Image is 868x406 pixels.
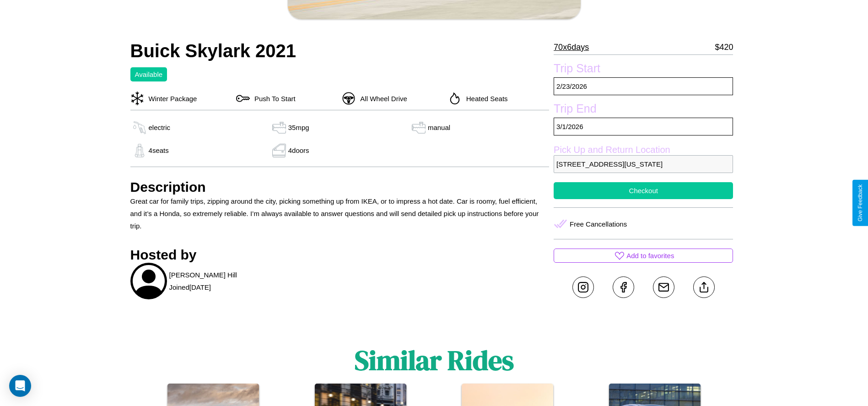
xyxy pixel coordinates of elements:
[554,145,733,155] label: Pick Up and Return Location
[250,92,296,105] p: Push To Start
[130,121,149,135] img: gas
[554,102,733,118] label: Trip End
[554,249,733,263] button: Add to favorites
[130,144,149,157] img: gas
[554,155,733,173] p: [STREET_ADDRESS][US_STATE]
[428,121,450,134] p: manual
[554,182,733,199] button: Checkout
[9,375,31,397] div: Open Intercom Messenger
[169,269,237,281] p: [PERSON_NAME] Hill
[130,179,550,195] h3: Description
[144,92,197,105] p: Winter Package
[715,40,733,54] p: $ 420
[462,92,508,105] p: Heated Seats
[410,121,428,135] img: gas
[355,341,514,379] h1: Similar Rides
[130,247,550,263] h3: Hosted by
[288,144,309,157] p: 4 doors
[270,121,288,135] img: gas
[570,218,627,230] p: Free Cancellations
[130,41,550,61] h2: Buick Skylark 2021
[626,249,674,262] p: Add to favorites
[356,92,407,105] p: All Wheel Drive
[130,195,550,232] p: Great car for family trips, zipping around the city, picking something up from IKEA, or to impres...
[149,144,169,157] p: 4 seats
[169,281,211,293] p: Joined [DATE]
[149,121,171,134] p: electric
[135,68,163,81] p: Available
[554,40,589,54] p: 70 x 6 days
[857,184,863,222] div: Give Feedback
[288,121,309,134] p: 35 mpg
[554,77,733,95] p: 2 / 23 / 2026
[554,118,733,135] p: 3 / 1 / 2026
[554,62,733,77] label: Trip Start
[270,144,288,157] img: gas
